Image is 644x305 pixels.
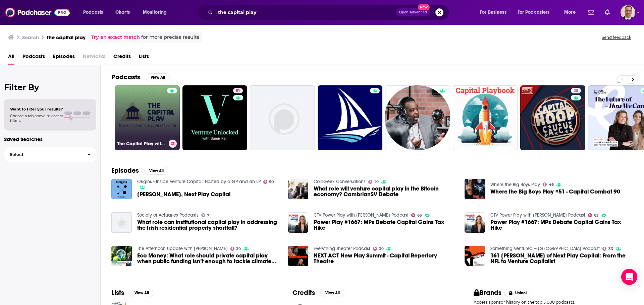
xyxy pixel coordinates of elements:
[111,73,170,81] a: PodcastsView All
[288,179,309,199] img: What role will venture capital play in the Bitcoin economy? CambrianSV Debate
[474,289,501,297] h2: Brands
[490,182,540,187] a: Where the Big Boys Play
[314,219,457,231] span: Power Play #1667: MPs Debate Capital Gains Tax Hike
[182,85,248,150] a: 51
[314,212,409,218] a: CTV Power Play with Vassy Kapelos Podcast
[396,8,430,16] button: Open AdvancedNew
[373,247,384,251] a: 39
[465,246,485,266] img: 161 Ryan Nece of Next Play Capital: From the NFL to Venture Capitalist
[236,88,240,94] span: 51
[47,34,86,41] h3: the capital play
[137,179,261,184] a: Origins - Inside Venture Capital, Hosted by a GP and an LP
[139,51,149,65] a: Lists
[490,253,633,264] a: 161 Ryan Nece of Next Play Capital: From the NFL to Venture Capitalist
[111,166,168,175] a: EpisodesView All
[53,51,75,65] a: Episodes
[10,113,63,123] span: Choose a tab above to access filters.
[474,300,633,305] p: Access sponsor history on the top 5,000 podcasts.
[314,253,457,264] a: NEXT ACT New Play Summit - Capital Repertory Theatre
[490,246,600,251] a: Something Ventured -- Silicon Valley Podcast
[115,85,180,150] a: The Capital Play with [PERSON_NAME]
[602,247,613,251] a: 33
[8,51,14,65] a: All
[4,147,96,162] button: Select
[288,246,309,266] img: NEXT ACT New Play Summit - Capital Repertory Theatre
[4,136,96,142] p: Saved Searches
[399,11,427,14] span: Open Advanced
[621,5,635,20] img: User Profile
[83,51,105,65] span: Networks
[465,179,485,199] img: Where the Big Boys Play #51 - Capital Combat 90
[374,180,379,183] span: 29
[111,166,139,175] h2: Episodes
[621,5,635,20] button: Show profile menu
[504,289,533,297] button: Unlock
[411,213,422,217] a: 63
[137,212,199,218] a: Society of Actuaries Podcasts
[490,189,620,195] span: Where the Big Boys Play #51 - Capital Combat 90
[5,6,70,19] a: Podchaser - Follow, Share and Rate Podcasts
[608,247,613,250] span: 33
[314,246,370,251] a: Everything Theater Podcast
[4,152,82,157] span: Select
[22,34,39,41] h3: Search
[111,179,132,199] img: Ryan Nece, Next Play Capital
[475,7,515,18] button: open menu
[138,7,175,18] button: open menu
[137,253,280,264] span: Eco Money: What role should private capital play when public funding isn’t enough to tackle clima...
[574,88,578,94] span: 28
[10,107,63,111] span: Want to filter your results?
[236,247,241,250] span: 39
[111,212,132,233] a: What role can institutional capital play in addressing the Irish residential property shortfall?
[137,219,280,231] span: What role can institutional capital play in addressing the Irish residential property shortfall?
[137,192,230,197] span: [PERSON_NAME], Next Play Capital
[91,33,140,41] a: Try an exact match
[137,246,228,251] a: The Afternoon Update with Lynlee Foo
[621,5,635,20] span: Logged in as PercPodcast
[621,269,637,285] div: Open Intercom Messenger
[207,214,209,217] span: 7
[520,85,585,150] a: 28
[111,7,134,18] a: Charts
[480,8,506,17] span: For Business
[418,4,430,10] span: New
[215,7,396,18] input: Search podcasts, credits, & more...
[288,212,309,233] a: Power Play #1667: MPs Debate Capital Gains Tax Hike
[314,186,457,197] a: What role will venture capital play in the Bitcoin economy? CambrianSV Debate
[292,289,315,297] h2: Credits
[585,7,597,18] a: Show notifications dropdown
[564,8,576,17] span: More
[314,179,366,184] a: CoinGeek Conversations
[113,51,131,65] a: Credits
[518,8,550,17] span: For Podcasters
[137,192,230,197] a: Ryan Nece, Next Play Capital
[111,73,140,81] h2: Podcasts
[269,180,274,183] span: 50
[22,51,45,65] a: Podcasts
[146,73,170,81] button: View All
[490,219,633,231] span: Power Play #1667: MPs Debate Capital Gains Tax Hike
[233,88,243,93] a: 51
[379,247,384,250] span: 39
[201,213,210,217] a: 7
[111,289,154,297] a: ListsView All
[417,214,422,217] span: 63
[115,8,130,17] span: Charts
[594,214,599,217] span: 63
[292,289,344,297] a: CreditsView All
[4,82,96,92] h2: Filter By
[490,253,633,264] span: 161 [PERSON_NAME] of Next Play Capital: From the NFL to Venture Capitalist
[549,183,554,186] span: 46
[117,141,166,147] h3: The Capital Play with [PERSON_NAME]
